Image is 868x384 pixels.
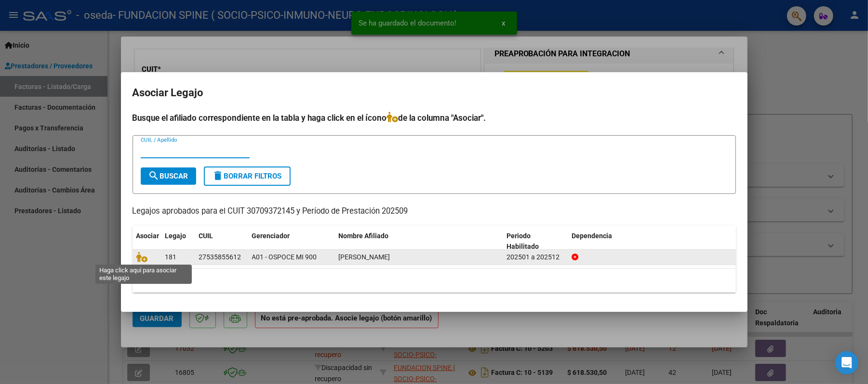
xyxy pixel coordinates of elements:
[572,232,612,240] span: Dependencia
[195,226,248,257] datatable-header-cell: CUIL
[507,232,539,251] span: Periodo Habilitado
[199,252,241,263] div: 27535855612
[835,351,858,374] div: Open Intercom Messenger
[339,253,390,261] span: LUQUE PRISCILA
[165,232,187,240] span: Legajo
[339,232,389,240] span: Nombre Afiliado
[133,112,736,124] h4: Busque el afiliado correspondiente en la tabla y haga click en el ícono de la columna "Asociar".
[133,269,736,293] div: 1 registros
[252,253,317,261] span: A01 - OSPOCE MI 900
[148,170,160,181] mat-icon: search
[335,226,503,257] datatable-header-cell: Nombre Afiliado
[133,84,736,102] h2: Asociar Legajo
[204,166,291,186] button: Borrar Filtros
[148,172,188,180] span: Buscar
[199,232,214,240] span: CUIL
[213,172,282,180] span: Borrar Filtros
[161,226,195,257] datatable-header-cell: Legajo
[133,226,161,257] datatable-header-cell: Asociar
[507,252,564,263] div: 202501 a 202512
[213,170,224,181] mat-icon: delete
[141,167,196,185] button: Buscar
[136,232,160,240] span: Asociar
[568,226,736,257] datatable-header-cell: Dependencia
[165,253,177,261] span: 181
[503,226,568,257] datatable-header-cell: Periodo Habilitado
[248,226,335,257] datatable-header-cell: Gerenciador
[133,205,736,218] p: Legajos aprobados para el CUIT 30709372145 y Período de Prestación 202509
[252,232,290,240] span: Gerenciador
